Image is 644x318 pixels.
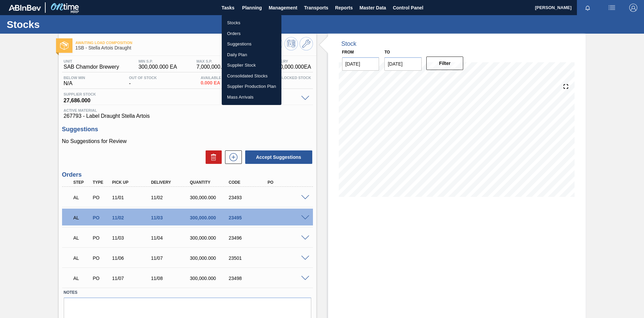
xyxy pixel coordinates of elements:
a: Orders [222,28,281,39]
a: Daily Plan [222,49,281,60]
a: Supplier Production Plan [222,81,281,92]
a: Stocks [222,17,281,28]
a: Suggestions [222,39,281,49]
a: Consolidated Stocks [222,71,281,81]
a: Supplier Stock [222,60,281,71]
a: Mass Arrivals [222,92,281,103]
